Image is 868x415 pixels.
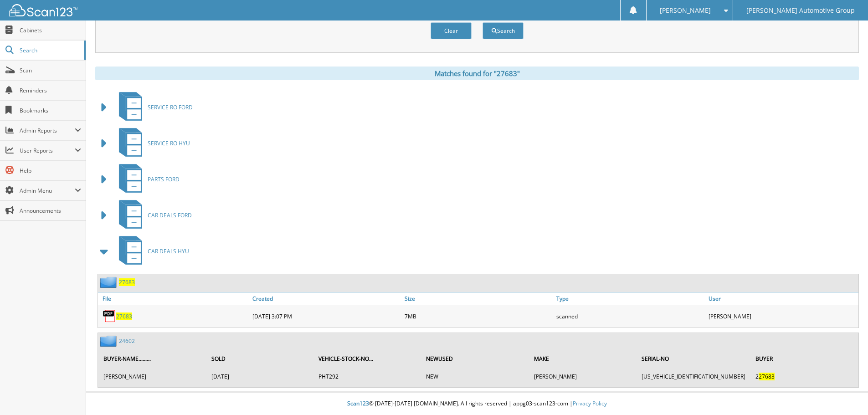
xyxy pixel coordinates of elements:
[20,87,81,94] span: Reminders
[421,349,528,368] th: NEWUSED
[402,292,555,305] a: Size
[148,175,180,183] span: PARTS FORD
[250,292,402,305] a: Created
[113,89,193,125] a: SERVICE RO FORD
[20,147,75,154] span: User Reports
[113,125,190,161] a: SERVICE RO HYU
[250,307,402,325] div: [DATE] 3:07 PM
[119,278,135,286] a: 27683
[20,167,81,174] span: Help
[113,161,180,197] a: PARTS FORD
[100,277,119,288] img: folder2.png
[148,211,192,219] span: CAR DEALS FORD
[347,400,369,407] span: Scan123
[98,292,250,305] a: File
[20,107,81,114] span: Bookmarks
[20,127,75,134] span: Admin Reports
[20,67,81,74] span: Scan
[148,103,193,111] span: SERVICE RO FORD
[119,337,135,345] a: 24602
[751,349,858,368] th: BUYER
[20,26,81,34] span: Cabinets
[20,207,81,215] span: Announcements
[99,369,206,384] td: [PERSON_NAME]
[99,349,206,368] th: BUYER-NAME.........
[148,247,189,255] span: CAR DEALS HYU
[706,307,858,325] div: [PERSON_NAME]
[86,393,868,415] div: © [DATE]-[DATE] [DOMAIN_NAME]. All rights reserved | appg03-scan123-com |
[431,22,472,39] button: Clear
[95,67,859,80] div: Matches found for "27683"
[20,187,75,195] span: Admin Menu
[421,369,528,384] td: NEW
[637,369,750,384] td: [US_VEHICLE_IDENTIFICATION_NUMBER]
[314,349,421,368] th: VEHICLE-STOCK-NO...
[207,349,313,368] th: SOLD
[116,313,132,320] a: 27683
[103,309,116,323] img: PDF.png
[554,292,706,305] a: Type
[759,373,775,380] span: 27683
[9,4,77,16] img: scan123-logo-white.svg
[113,233,189,269] a: CAR DEALS HYU
[113,197,192,233] a: CAR DEALS FORD
[746,8,855,13] span: [PERSON_NAME] Automotive Group
[207,369,313,384] td: [DATE]
[706,292,858,305] a: User
[660,8,711,13] span: [PERSON_NAME]
[402,307,555,325] div: 7MB
[314,369,421,384] td: PHT292
[100,335,119,347] img: folder2.png
[529,369,637,384] td: [PERSON_NAME]
[148,139,190,147] span: SERVICE RO HYU
[20,46,80,54] span: Search
[637,349,750,368] th: SERIAL-NO
[483,22,524,39] button: Search
[554,307,706,325] div: scanned
[573,400,607,407] a: Privacy Policy
[529,349,637,368] th: MAKE
[751,369,858,384] td: 2
[822,371,868,415] iframe: Chat Widget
